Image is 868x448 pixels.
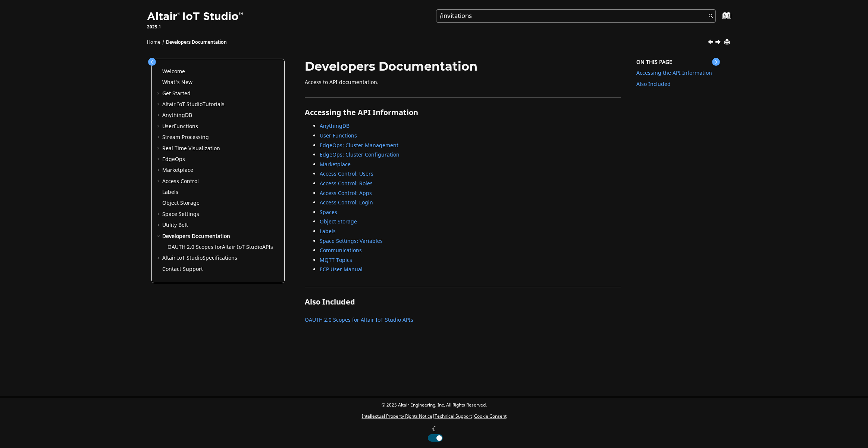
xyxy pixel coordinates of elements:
[156,254,162,262] span: Expand Altair IoT StudioSpecifications
[162,145,220,152] a: Real Time Visualization
[162,133,209,141] a: Stream Processing
[162,265,203,273] a: Contact Support
[147,11,245,23] img: Altair IoT Studio
[708,38,714,47] a: Previous topic: API Inspector
[156,222,162,229] span: Expand Utility Belt
[162,111,192,119] a: AnythingDB
[305,316,413,324] a: OAUTH 2.0 Scopes for Altair IoT Studio APIs
[147,39,160,46] a: Home
[320,266,363,274] a: ECP User Manual
[699,9,720,24] button: Search
[162,68,185,75] a: Welcome
[156,90,162,98] span: Expand Get Started
[320,180,373,188] a: Access Control: Roles
[162,199,200,207] a: Object Storage
[162,221,188,229] a: Utility Belt
[156,101,162,108] span: Expand Altair IoT StudioTutorials
[362,413,507,420] p: | |
[716,38,722,47] a: Next topic: OAUTH 2.0 Scopes for Altair IoT Studio APIs
[146,60,290,331] nav: Table of Contents Container
[320,237,383,245] a: Space Settings: Variables
[156,178,162,185] span: Expand Access Control
[636,69,712,77] a: Accessing the API Information
[320,122,350,130] a: AnythingDB
[725,37,731,47] button: Print this page
[305,287,621,310] h2: Also Included
[305,315,613,329] nav: Child Links
[156,211,162,218] span: Expand Space Settings
[162,254,237,262] a: Altair IoT StudioSpecifications
[320,218,357,226] a: Object Storage
[436,9,716,23] input: Search query
[320,161,351,169] a: Marketplace
[162,177,199,185] a: Access Control
[156,167,162,174] span: Expand Marketplace
[320,189,372,197] a: Access Control: Apps
[320,142,398,149] a: EdgeOps: Cluster Management
[156,145,162,152] span: Expand Real Time Visualization
[162,166,193,174] a: Marketplace
[162,101,203,108] span: Altair IoT Studio
[320,256,352,264] a: MQTT Topics
[162,210,199,218] a: Space Settings
[432,424,438,434] span: ☾
[162,188,178,196] a: Labels
[166,39,227,46] a: Developers Documentation
[156,156,162,163] span: Expand EdgeOps
[435,413,472,420] a: Technical Support
[156,134,162,141] span: Expand Stream Processing
[147,24,245,30] p: 2025.1
[320,208,337,216] a: Spaces
[474,413,507,420] a: Cookie Consent
[156,123,162,130] span: Expand UserFunctions
[712,58,720,66] button: Toggle topic table of content
[174,123,198,130] span: Functions
[162,90,191,98] a: Get Started
[362,402,507,408] p: © 2025 Altair Engineering, Inc. All Rights Reserved.
[156,112,162,119] span: Expand AnythingDB
[148,58,156,66] button: Toggle publishing table of content
[167,243,273,251] a: OAUTH 2.0 Scopes forAltair IoT StudioAPIs
[320,151,399,159] a: EdgeOps: Cluster Configuration
[162,155,185,163] a: EdgeOps
[156,68,280,273] ul: Table of Contents
[222,243,262,251] span: Altair IoT Studio
[626,60,722,337] nav: On this page
[156,233,162,240] span: Collapse Developers Documentation
[162,101,225,108] a: Altair IoT StudioTutorials
[136,32,733,49] nav: Tools
[320,170,373,178] a: Access Control: Users
[425,424,443,442] label: Change to dark/light theme
[320,132,357,140] a: User Functions
[320,228,336,235] a: Labels
[362,413,432,420] a: Intellectual Property Rights Notice
[162,123,198,130] a: UserFunctions
[305,60,621,73] h1: Developers Documentation
[710,15,727,23] a: Go to index terms page
[320,247,362,254] a: Communications
[320,199,373,207] a: Access Control: Login
[636,80,671,88] a: Also Included
[305,79,621,86] p: Access to API documentation.
[162,254,203,262] span: Altair IoT Studio
[162,78,192,86] a: What's New
[305,98,621,120] h2: Accessing the API Information
[636,59,717,66] div: On this page
[162,232,230,240] a: Developers Documentation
